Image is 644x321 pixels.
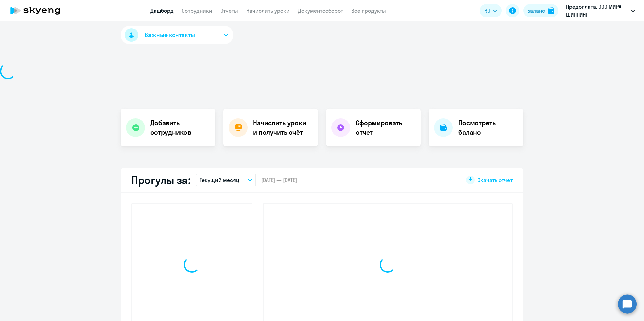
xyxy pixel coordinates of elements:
[523,4,558,17] button: Балансbalance
[150,118,210,137] h4: Добавить сотрудников
[562,3,638,19] button: Предоплата, ООО МИРА ШИППИНГ
[220,7,238,14] a: Отчеты
[527,7,545,15] div: Баланс
[253,118,311,137] h4: Начислить уроки и получить счёт
[150,7,174,14] a: Дашборд
[480,4,502,17] button: RU
[261,176,297,184] span: [DATE] — [DATE]
[131,173,190,187] h2: Прогулы за:
[566,3,628,19] p: Предоплата, ООО МИРА ШИППИНГ
[145,31,195,39] span: Важные контакты
[356,118,415,137] h4: Сформировать отчет
[246,7,290,14] a: Начислить уроки
[548,7,554,14] img: balance
[458,118,518,137] h4: Посмотреть баланс
[196,174,256,186] button: Текущий месяц
[477,176,513,184] span: Скачать отчет
[121,26,233,44] button: Важные контакты
[351,7,386,14] a: Все продукты
[200,176,239,184] p: Текущий месяц
[484,7,490,15] span: RU
[182,7,212,14] a: Сотрудники
[298,7,343,14] a: Документооборот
